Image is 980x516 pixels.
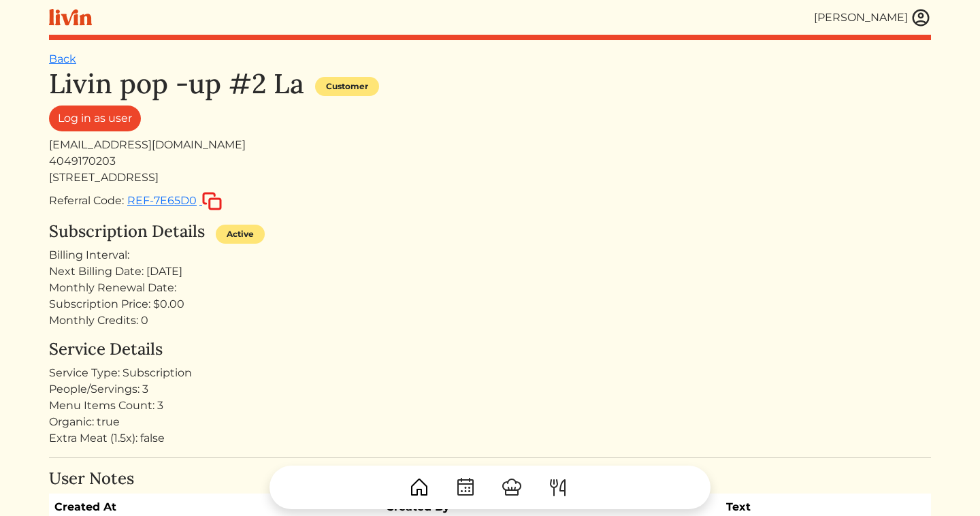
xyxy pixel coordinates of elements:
div: Customer [315,77,379,96]
span: REF-7E65D0 [127,194,197,207]
div: Billing Interval: [49,247,931,263]
div: Monthly Credits: 0 [49,312,931,329]
img: livin-logo-a0d97d1a881af30f6274990eb6222085a2533c92bbd1e4f22c21b4f0d0e3210c.svg [49,9,92,26]
div: Monthly Renewal Date: [49,280,931,296]
button: REF-7E65D0 [127,191,223,211]
img: user_account-e6e16d2ec92f44fc35f99ef0dc9cddf60790bfa021a6ecb1c896eb5d2907b31c.svg [911,7,931,28]
div: [EMAIL_ADDRESS][DOMAIN_NAME] [49,137,931,153]
div: Active [216,225,265,244]
div: [PERSON_NAME] [814,10,908,26]
img: ForkKnife-55491504ffdb50bab0c1e09e7649658475375261d09fd45db06cec23bce548bf.svg [547,477,569,498]
img: copy-c88c4d5ff2289bbd861d3078f624592c1430c12286b036973db34a3c10e19d95.svg [202,192,222,210]
div: Subscription Price: $0.00 [49,296,931,312]
div: [STREET_ADDRESS] [49,170,931,186]
div: People/Servings: 3 [49,381,931,398]
div: Organic: true [49,414,931,430]
div: 4049170203 [49,153,931,170]
h4: Subscription Details [49,222,205,242]
div: Menu Items Count: 3 [49,398,931,414]
a: Log in as user [49,106,141,131]
div: Extra Meat (1.5x): false [49,430,931,447]
h4: Service Details [49,340,931,359]
div: Next Billing Date: [DATE] [49,263,931,280]
h1: Livin pop -up #2 La [49,67,304,100]
a: Back [49,52,76,65]
img: CalendarDots-5bcf9d9080389f2a281d69619e1c85352834be518fbc73d9501aef674afc0d57.svg [455,477,476,498]
img: House-9bf13187bcbb5817f509fe5e7408150f90897510c4275e13d0d5fca38e0b5951.svg [408,477,430,498]
div: Service Type: Subscription [49,365,931,381]
img: ChefHat-a374fb509e4f37eb0702ca99f5f64f3b6956810f32a249b33092029f8484b388.svg [501,477,523,498]
span: Referral Code: [49,194,124,207]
